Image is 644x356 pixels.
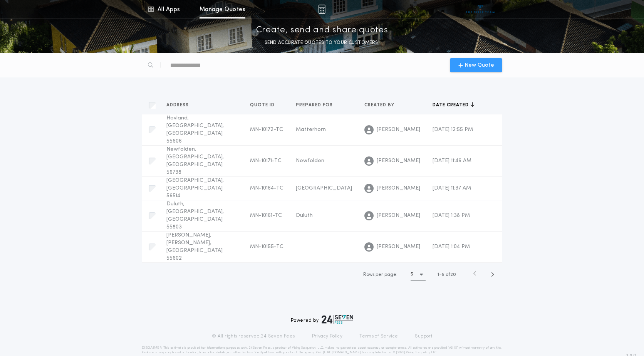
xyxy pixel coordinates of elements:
[166,178,224,199] span: [GEOGRAPHIC_DATA], [GEOGRAPHIC_DATA] 56514
[442,272,444,277] span: 5
[250,244,283,250] span: MN-10155-TC
[433,158,471,164] span: [DATE] 11:46 AM
[265,39,379,47] p: SEND ACCURATE QUOTES TO YOUR CUSTOMERS.
[166,115,224,144] span: Hovland, [GEOGRAPHIC_DATA], [GEOGRAPHIC_DATA] 55606
[166,232,223,261] span: [PERSON_NAME], [PERSON_NAME], [GEOGRAPHIC_DATA] 55602
[296,185,352,191] span: [GEOGRAPHIC_DATA]
[446,271,456,278] span: of 20
[166,101,195,109] button: Address
[296,213,313,218] span: Duluth
[250,102,276,108] span: Quote ID
[450,58,502,72] button: New Quote
[312,333,343,339] a: Privacy Policy
[318,5,325,14] img: img
[256,24,388,37] p: Create, send and share quotes
[250,101,280,109] button: Quote ID
[438,272,439,277] span: 1
[465,61,494,69] span: New Quote
[433,213,470,218] span: [DATE] 1:38 PM
[411,270,413,278] h1: 5
[433,102,470,108] span: Date created
[250,158,282,164] span: MN-10171-TC
[323,351,361,354] a: [URL][DOMAIN_NAME]
[363,272,397,277] span: Rows per page:
[433,244,470,250] span: [DATE] 1:04 PM
[296,102,334,108] span: Prepared for
[166,146,224,175] span: Newfolden, [GEOGRAPHIC_DATA], [GEOGRAPHIC_DATA] 56738
[142,346,502,355] p: DISCLAIMER: This estimate is provided for informational purposes only. 24|Seven Fees, a product o...
[322,315,353,324] img: logo
[359,333,398,339] a: Terms of Service
[212,333,295,339] p: © All rights reserved. 24|Seven Fees
[250,213,282,218] span: MN-10161-TC
[377,185,420,192] span: [PERSON_NAME]
[364,101,400,109] button: Created by
[377,243,420,251] span: [PERSON_NAME]
[250,127,283,133] span: MN-10172-TC
[377,157,420,165] span: [PERSON_NAME]
[433,185,471,191] span: [DATE] 11:37 AM
[166,102,190,108] span: Address
[411,269,426,281] button: 5
[291,315,353,324] div: Powered by
[433,101,475,109] button: Date created
[166,201,224,230] span: Duluth, [GEOGRAPHIC_DATA], [GEOGRAPHIC_DATA] 55803
[250,185,283,191] span: MN-10164-TC
[415,333,432,339] a: Support
[433,127,473,133] span: [DATE] 12:55 PM
[364,102,396,108] span: Created by
[466,5,495,13] img: vs-icon
[296,158,324,164] span: Newfolden
[296,127,326,133] span: Matterhorn
[377,126,420,134] span: [PERSON_NAME]
[377,212,420,220] span: [PERSON_NAME]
